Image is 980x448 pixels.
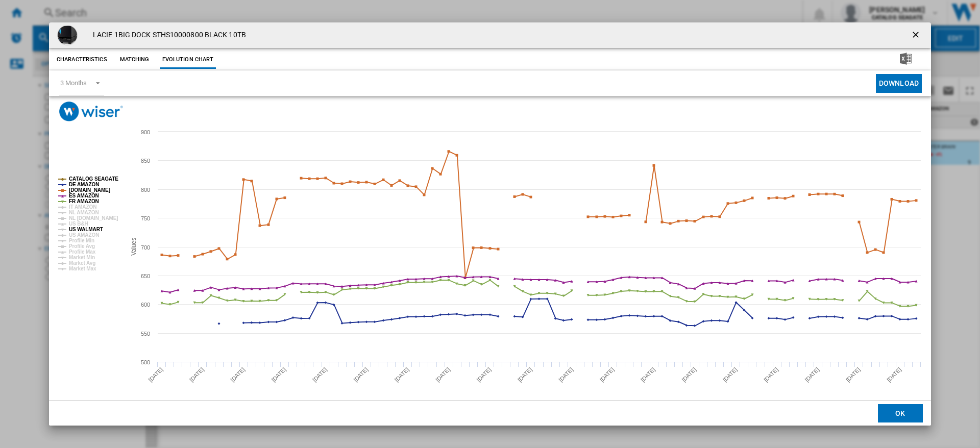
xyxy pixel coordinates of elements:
[900,53,912,65] img: excel-24x24.png
[722,366,739,383] tspan: [DATE]
[69,238,94,243] tspan: Profile Min
[271,366,287,383] tspan: [DATE]
[69,260,95,266] tspan: Market Avg
[763,366,779,383] tspan: [DATE]
[352,366,369,383] tspan: [DATE]
[54,51,110,69] button: Characteristics
[141,158,150,164] tspan: 850
[311,366,328,383] tspan: [DATE]
[69,182,99,187] tspan: DE AMAZON
[59,102,123,121] img: logo_wiser_300x94.png
[60,79,87,87] div: 3 Months
[141,359,150,365] tspan: 500
[557,366,574,383] tspan: [DATE]
[147,366,164,383] tspan: [DATE]
[141,129,150,135] tspan: 900
[69,215,118,221] tspan: NL [DOMAIN_NAME]
[69,204,96,210] tspan: IT AMAZON
[49,22,931,426] md-dialog: Product popup
[141,244,150,251] tspan: 700
[69,255,95,260] tspan: Market Min
[69,249,96,255] tspan: Profile Max
[886,366,902,383] tspan: [DATE]
[141,273,150,279] tspan: 650
[69,198,99,204] tspan: FR AMAZON
[394,366,410,383] tspan: [DATE]
[112,51,157,69] button: Matching
[69,232,99,238] tspan: US AMAZON
[804,366,821,383] tspan: [DATE]
[69,221,88,227] tspan: US B&H
[130,238,137,256] tspan: Values
[69,176,118,182] tspan: CATALOG SEAGATE
[141,187,150,193] tspan: 800
[475,366,492,383] tspan: [DATE]
[845,366,862,383] tspan: [DATE]
[876,74,922,93] button: Download
[906,25,927,45] button: getI18NText('BUTTONS.CLOSE_DIALOG')
[517,366,533,383] tspan: [DATE]
[69,193,99,198] tspan: ES AMAZON
[680,366,697,383] tspan: [DATE]
[640,366,656,383] tspan: [DATE]
[69,227,103,232] tspan: US WALMART
[229,366,246,383] tspan: [DATE]
[599,366,616,383] tspan: [DATE]
[69,243,95,249] tspan: Profile Avg
[160,51,216,69] button: Evolution chart
[88,30,246,40] h4: LACIE 1BIG DOCK STHS10000800 BLACK 10TB
[57,25,78,45] img: 71B7gxOiKeL.__AC_SX300_SY300_QL70_ML2_.jpg
[69,187,110,193] tspan: [DOMAIN_NAME]
[69,266,96,271] tspan: Market Max
[141,302,150,308] tspan: 600
[188,366,205,383] tspan: [DATE]
[69,210,99,215] tspan: NL AMAZON
[884,51,928,69] button: Download in Excel
[878,404,923,422] button: OK
[434,366,451,383] tspan: [DATE]
[911,30,923,42] ng-md-icon: getI18NText('BUTTONS.CLOSE_DIALOG')
[141,215,150,221] tspan: 750
[141,331,150,337] tspan: 550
